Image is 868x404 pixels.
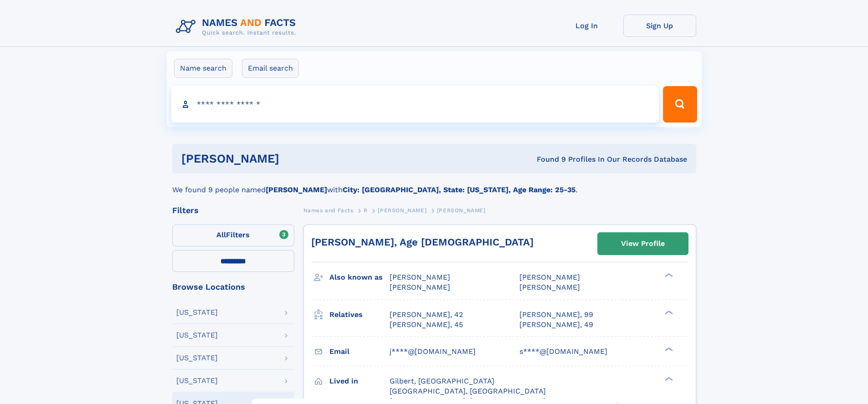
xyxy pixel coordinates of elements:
[663,376,673,382] div: ❯
[172,15,303,39] img: Logo Names and Facts
[311,236,534,248] a: [PERSON_NAME], Age [DEMOGRAPHIC_DATA]
[242,59,299,78] label: Email search
[437,207,486,214] span: [PERSON_NAME]
[550,15,623,37] a: Log In
[390,310,463,320] a: [PERSON_NAME], 42
[519,273,580,281] span: [PERSON_NAME]
[408,154,687,164] div: Found 9 Profiles In Our Records Database
[176,309,218,316] div: [US_STATE]
[519,283,580,291] span: [PERSON_NAME]
[181,153,408,164] h1: [PERSON_NAME]
[663,86,697,123] button: Search Button
[519,310,593,320] a: [PERSON_NAME], 99
[172,174,696,195] div: We found 9 people named with .
[172,206,294,215] div: Filters
[343,185,575,194] b: City: [GEOGRAPHIC_DATA], State: [US_STATE], Age Range: 25-35
[621,233,665,254] div: View Profile
[390,273,450,281] span: [PERSON_NAME]
[174,59,232,78] label: Name search
[176,354,218,362] div: [US_STATE]
[663,272,673,278] div: ❯
[598,233,688,255] a: View Profile
[378,205,426,216] a: [PERSON_NAME]
[663,346,673,352] div: ❯
[171,86,659,123] input: search input
[172,283,294,291] div: Browse Locations
[663,309,673,315] div: ❯
[390,283,450,291] span: [PERSON_NAME]
[390,387,546,395] span: [GEOGRAPHIC_DATA], [GEOGRAPHIC_DATA]
[329,344,390,359] h3: Email
[378,207,426,214] span: [PERSON_NAME]
[390,377,494,385] span: Gilbert, [GEOGRAPHIC_DATA]
[364,205,368,216] a: R
[266,185,327,194] b: [PERSON_NAME]
[519,320,593,330] a: [PERSON_NAME], 49
[329,373,390,389] h3: Lived in
[390,320,463,330] a: [PERSON_NAME], 45
[329,307,390,322] h3: Relatives
[172,225,294,246] label: Filters
[623,15,696,37] a: Sign Up
[364,207,368,214] span: R
[216,230,226,239] span: All
[176,377,218,384] div: [US_STATE]
[303,205,354,216] a: Names and Facts
[329,270,390,285] h3: Also known as
[176,332,218,339] div: [US_STATE]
